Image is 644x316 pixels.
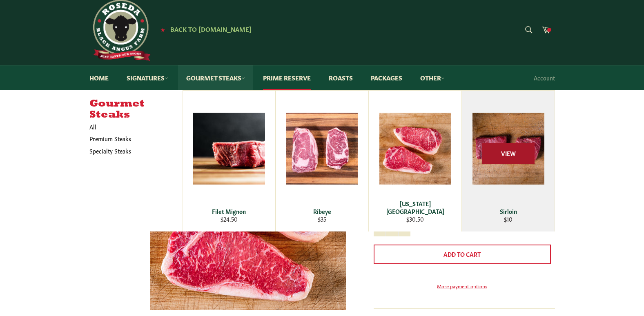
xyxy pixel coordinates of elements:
a: Other [412,65,453,90]
a: More payment options [374,283,551,289]
div: Ribeye [281,207,363,215]
div: $24.50 [188,215,270,223]
a: Sirloin Sirloin $10 View [462,90,555,231]
span: Add to Cart [443,250,481,258]
a: Premium Steaks [85,133,174,145]
div: Sirloin [467,207,549,215]
a: Account [530,66,559,90]
img: New York Strip [379,113,451,185]
a: Signatures [118,65,176,90]
div: Filet Mignon [188,207,270,215]
div: [US_STATE][GEOGRAPHIC_DATA] [374,200,456,216]
a: Roasts [321,65,361,90]
a: ★ Back to [DOMAIN_NAME] [156,26,252,33]
a: Packages [363,65,410,90]
span: View [482,143,535,164]
a: Ribeye Ribeye $35 [276,90,369,231]
img: Ribeye [286,113,358,185]
a: Prime Reserve [255,65,319,90]
a: Specialty Steaks [85,145,174,157]
a: All [85,121,183,133]
div: $35 [281,215,363,223]
button: Add to Cart [374,245,551,264]
div: $30.50 [374,215,456,223]
img: Filet Mignon [193,113,265,185]
a: Filet Mignon Filet Mignon $24.50 [183,90,276,231]
a: Home [81,65,117,90]
a: New York Strip [US_STATE][GEOGRAPHIC_DATA] $30.50 [369,90,462,231]
span: Back to [DOMAIN_NAME] [170,24,252,33]
a: Gourmet Steaks [178,65,253,90]
span: ★ [160,26,165,33]
h5: Gourmet Steaks [89,98,183,121]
